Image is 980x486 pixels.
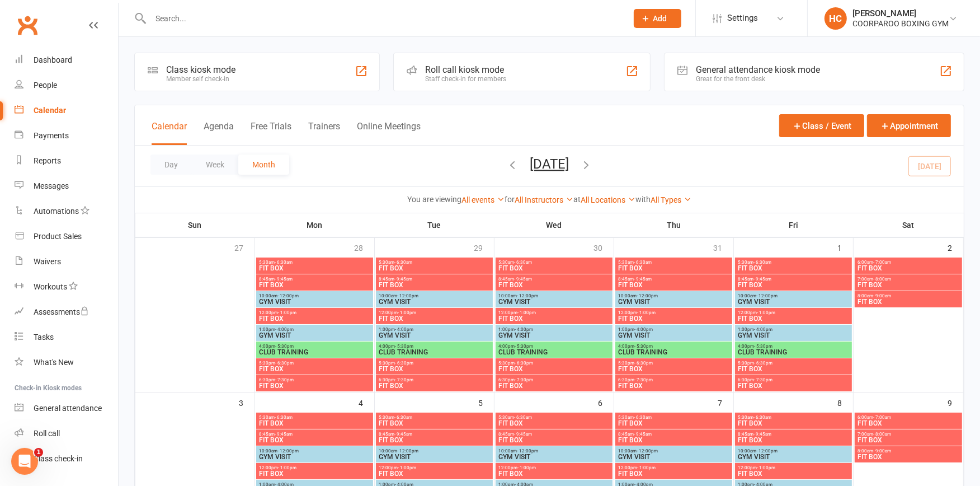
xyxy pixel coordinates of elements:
span: 5:30am [498,260,610,265]
span: - 7:00am [873,260,891,265]
span: 5:30am [737,260,850,265]
span: 10:00am [498,448,610,454]
th: Fri [734,213,854,237]
span: - 6:30am [753,260,771,265]
span: FIT BOX [857,282,960,288]
button: Online Meetings [357,121,421,145]
div: Dashboard [34,55,72,64]
span: - 7:30pm [515,377,533,382]
div: 8 [837,393,853,412]
span: 10:00am [378,293,491,298]
span: 4:00pm [258,344,371,349]
button: Appointment [867,114,951,137]
span: GYM VISIT [618,298,730,305]
span: - 1:00pm [398,310,416,315]
span: CLUB TRAINING [378,349,491,356]
div: General attendance kiosk mode [696,64,820,75]
div: 5 [478,393,494,412]
span: - 9:45am [634,432,652,437]
div: 1 [837,238,853,256]
span: - 1:00pm [517,310,536,315]
button: Agenda [204,121,234,145]
span: 8:45am [618,277,730,282]
span: - 1:00pm [637,310,656,315]
a: All Locations [581,195,635,204]
span: GYM VISIT [258,332,371,339]
span: - 6:30am [514,260,532,265]
span: 12:00pm [258,310,371,315]
span: - 9:00am [873,293,891,298]
span: 8:45am [498,432,610,437]
button: Day [150,155,192,175]
th: Sat [854,213,964,237]
span: - 9:45am [394,277,412,282]
div: Staff check-in for members [425,75,506,83]
strong: for [505,195,515,204]
span: FIT BOX [258,366,371,372]
span: FIT BOX [618,437,730,443]
span: - 6:30am [275,260,293,265]
span: - 1:00pm [757,310,775,315]
span: 12:00pm [737,465,850,470]
span: Add [653,14,667,23]
span: 10:00am [737,448,850,454]
span: - 1:00pm [637,465,656,470]
span: 8:45am [737,277,850,282]
span: 12:00pm [498,465,610,470]
span: 5:30pm [498,361,610,366]
span: - 7:30pm [754,377,772,382]
span: FIT BOX [737,420,850,427]
span: FIT BOX [498,420,610,427]
span: FIT BOX [378,366,491,372]
a: Product Sales [15,224,118,249]
span: FIT BOX [737,265,850,272]
span: 10:00am [618,448,730,454]
span: FIT BOX [378,382,491,389]
div: 31 [713,238,733,256]
span: FIT BOX [618,265,730,272]
iframe: Intercom live chat [11,448,38,475]
span: 6:00am [857,415,960,420]
span: FIT BOX [258,437,371,443]
span: FIT BOX [737,282,850,288]
button: Free Trials [251,121,291,145]
th: Wed [494,213,614,237]
span: GYM VISIT [737,332,850,339]
span: - 4:00pm [395,327,413,332]
span: FIT BOX [498,437,610,443]
a: Messages [15,174,118,199]
span: 5:30pm [618,361,730,366]
span: GYM VISIT [737,454,850,460]
span: 5:30pm [378,361,491,366]
th: Tue [375,213,494,237]
span: - 6:30pm [754,361,772,366]
span: 4:00pm [498,344,610,349]
span: GYM VISIT [618,332,730,339]
div: General attendance [34,404,102,413]
span: 4:00pm [618,344,730,349]
span: - 6:30pm [395,361,413,366]
span: - 1:00pm [278,465,296,470]
span: 12:00pm [618,465,730,470]
div: Automations [34,207,79,216]
span: 6:30pm [618,377,730,382]
span: FIT BOX [618,470,730,477]
span: FIT BOX [498,282,610,288]
a: Roll call [15,421,118,446]
span: - 12:00pm [756,448,778,454]
span: 5:30am [737,415,850,420]
span: 12:00pm [618,310,730,315]
a: General attendance kiosk mode [15,396,118,421]
div: Calendar [34,106,66,115]
span: FIT BOX [378,437,491,443]
a: All Instructors [515,195,573,204]
span: - 12:00pm [397,448,418,454]
span: 7:00am [857,432,960,437]
span: FIT BOX [737,437,850,443]
span: FIT BOX [618,282,730,288]
div: 9 [948,393,963,412]
span: 1:00pm [378,327,491,332]
div: Great for the front desk [696,75,820,83]
a: Reports [15,148,118,174]
span: GYM VISIT [378,332,491,339]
